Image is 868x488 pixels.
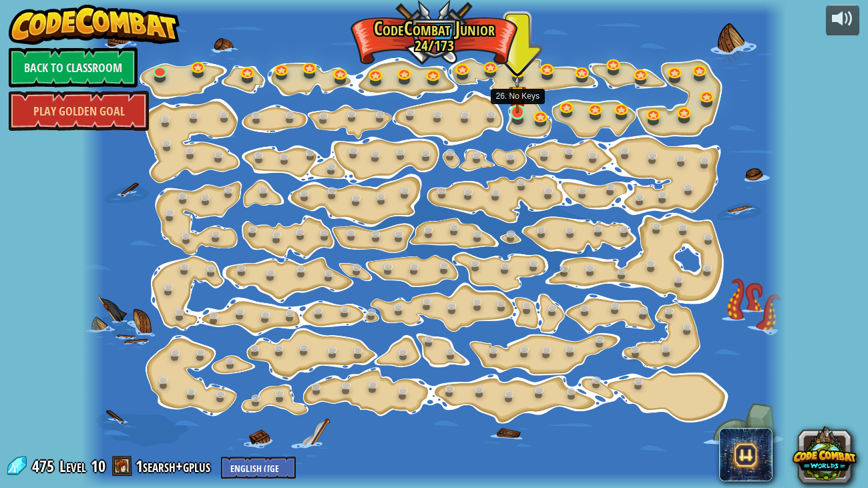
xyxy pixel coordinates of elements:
[91,455,105,477] span: 10
[509,75,526,114] img: level-banner-started.png
[136,455,214,477] a: 1searsh+gplus
[32,455,58,477] span: 475
[9,47,138,87] a: Back to Classroom
[9,5,180,45] img: CodeCombat - Learn how to code by playing a game
[826,5,859,36] button: Adjust volume
[9,91,149,131] a: Play Golden Goal
[59,455,86,477] span: Level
